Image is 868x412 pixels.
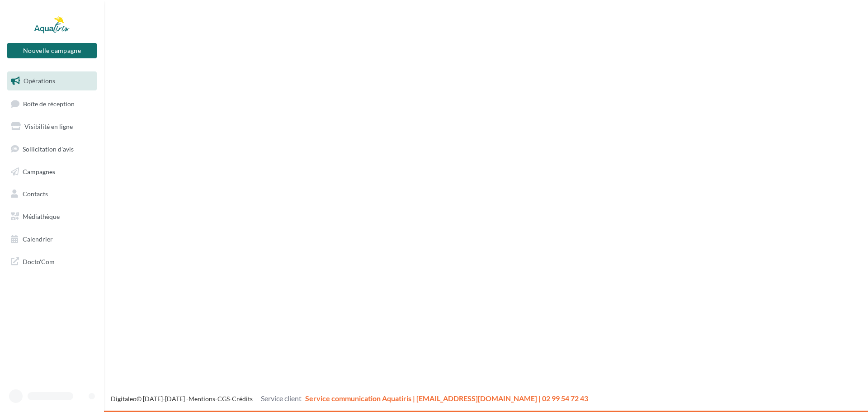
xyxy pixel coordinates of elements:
[5,117,99,136] a: Visibilité en ligne
[24,123,73,130] span: Visibilité en ligne
[189,395,215,403] a: Mentions
[5,185,99,204] a: Contacts
[5,252,99,271] a: Docto'Com
[5,162,99,181] a: Campagnes
[23,145,74,153] span: Sollicitation d'avis
[23,235,53,243] span: Calendrier
[23,190,48,198] span: Contacts
[305,394,588,403] span: Service communication Aquatiris | [EMAIL_ADDRESS][DOMAIN_NAME] | 02 99 54 72 43
[232,395,253,403] a: Crédits
[5,94,99,114] a: Boîte de réception
[23,256,55,267] span: Docto'Com
[5,230,99,249] a: Calendrier
[24,77,55,85] span: Opérations
[7,43,97,58] button: Nouvelle campagne
[111,395,137,403] a: Digitaleo
[23,213,60,220] span: Médiathèque
[23,99,75,107] span: Boîte de réception
[5,140,99,159] a: Sollicitation d'avis
[5,207,99,226] a: Médiathèque
[23,167,55,175] span: Campagnes
[5,71,99,90] a: Opérations
[111,395,588,403] span: © [DATE]-[DATE] - - -
[261,394,302,403] span: Service client
[217,395,230,403] a: CGS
